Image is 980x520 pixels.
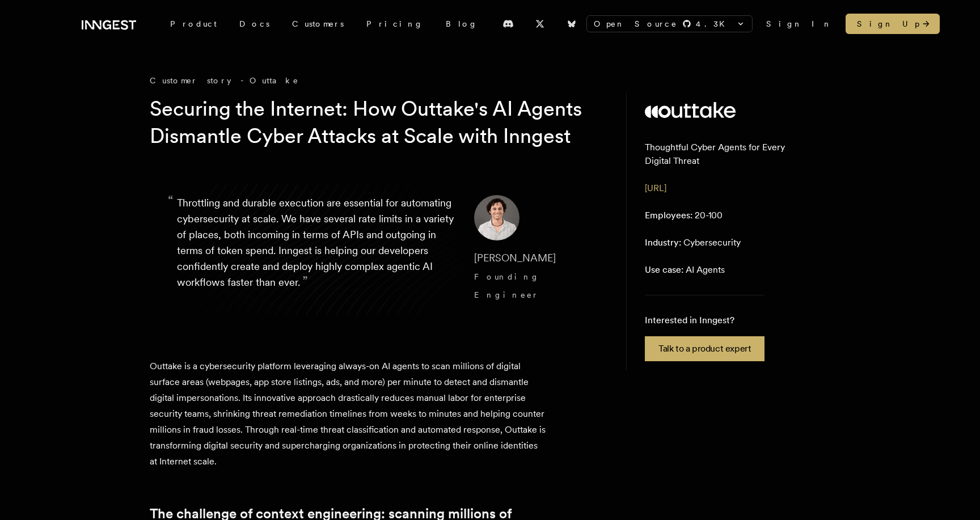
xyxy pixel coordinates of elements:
p: 20-100 [645,209,723,222]
a: Sign In [766,18,832,29]
span: “ [168,197,174,204]
p: Cybersecurity [645,236,741,250]
span: [PERSON_NAME] [474,252,556,264]
a: Customers [281,14,355,34]
p: Throttling and durable execution are essential for automating cybersecurity at scale. We have sev... [177,195,456,304]
div: Product [159,14,228,34]
p: Interested in Inngest? [645,314,764,327]
span: Founding Engineer [474,272,540,299]
a: Pricing [355,14,434,34]
span: Open Source [594,18,678,29]
img: Outtake's logo [645,102,736,118]
p: Thoughtful Cyber Agents for Every Digital Threat [645,141,812,168]
a: Talk to a product expert [645,336,764,361]
a: [URL] [645,183,666,193]
p: AI Agents [645,263,725,277]
a: Discord [496,15,521,33]
a: Blog [434,14,489,34]
h1: Securing the Internet: How Outtake's AI Agents Dismantle Cyber Attacks at Scale with Inngest [150,95,585,150]
a: X [527,15,552,33]
div: Customer story - Outtake [150,75,603,86]
span: Employees: [645,210,692,221]
span: Industry: [645,237,681,248]
a: Docs [228,14,281,34]
p: Outtake is a cybersecurity platform leveraging always-on AI agents to scan millions of digital su... [150,358,547,470]
a: Bluesky [559,15,584,33]
span: 4.3 K [696,18,732,29]
span: ” [302,273,308,289]
span: Use case: [645,264,683,275]
a: Sign Up [846,14,940,34]
img: Image of Diego Escobedo [474,195,519,240]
